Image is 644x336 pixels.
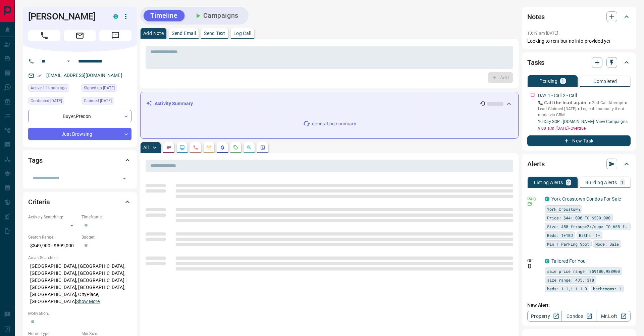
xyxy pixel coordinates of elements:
[547,268,620,275] span: sale price range: 359100,988900
[547,285,587,292] span: beds: 1-1,1.1-1.9
[547,277,594,283] span: size range: 435,1318
[567,180,570,185] p: 2
[547,214,610,221] span: Price: $441,000 TO $539,000
[545,259,549,263] div: condos.ca
[527,54,631,71] div: Tasks
[28,194,131,210] div: Criteria
[527,38,631,45] p: Looking to rent but no info provided yet
[527,9,631,25] div: Notes
[527,258,541,264] p: Off
[527,11,545,22] h2: Notes
[551,196,621,202] a: York Crosstown Condos For Sale
[82,84,131,94] div: Sun Jun 29 2025
[28,214,78,220] p: Actively Searching:
[84,85,115,91] span: Signed up [DATE]
[28,152,131,168] div: Tags
[143,145,149,150] p: All
[538,119,628,124] a: 10 Day SOP - [DOMAIN_NAME]- View Campaigns
[28,97,78,107] div: Mon Aug 11 2025
[82,97,131,107] div: Sun Jun 29 2025
[538,92,577,99] p: DAY 1 - Call 2 - Call
[28,255,131,261] p: Areas Searched:
[28,155,42,166] h2: Tags
[233,31,251,36] p: Log Call
[84,97,112,104] span: Claimed [DATE]
[527,196,541,202] p: Daily
[120,174,129,183] button: Open
[28,84,78,94] div: Thu Sep 11 2025
[143,31,164,36] p: Add Note
[28,240,78,251] p: $349,900 - $899,000
[527,202,532,206] svg: Email
[144,10,184,21] button: Timeline
[179,145,185,150] svg: Lead Browsing Activity
[539,79,557,83] p: Pending
[527,302,631,309] p: New Alert:
[172,31,196,36] p: Send Email
[46,73,122,78] a: [EMAIL_ADDRESS][DOMAIN_NAME]
[260,145,265,150] svg: Agent Actions
[146,97,513,110] div: Activity Summary
[220,145,225,150] svg: Listing Alerts
[551,258,586,264] a: Tailored For You
[28,197,50,207] h2: Criteria
[31,97,62,104] span: Contacted [DATE]
[547,206,580,212] span: York Crosstown
[593,285,621,292] span: bathrooms: 1
[99,30,131,41] span: Message
[593,79,617,84] p: Completed
[527,57,544,68] h2: Tasks
[206,145,212,150] svg: Emails
[527,156,631,172] div: Alerts
[113,14,118,19] div: condos.ca
[28,30,60,41] span: Call
[76,298,100,305] button: Show More
[166,145,171,150] svg: Notes
[538,125,631,131] p: 9:00 a.m. [DATE] - Overdue
[534,180,563,185] p: Listing Alerts
[64,30,96,41] span: Email
[585,180,617,185] p: Building Alerts
[64,57,72,65] button: Open
[187,10,245,21] button: Campaigns
[155,100,193,107] p: Activity Summary
[28,310,131,317] p: Motivation:
[547,223,628,230] span: Size: 450 ft<sup>2</sup> TO 658 ft<sup>2</sup>
[312,120,356,127] p: generating summary
[561,79,564,83] p: 1
[538,100,631,118] p: 📞 𝗖𝗮𝗹𝗹 𝘁𝗵𝗲 𝗹𝗲𝗮𝗱 𝗮𝗴𝗮𝗶𝗻. ● 2nd Call Attempt ● Lead Claimed [DATE] ‎● Log call manually if not made ...
[596,311,631,322] a: Mr.Loft
[527,264,532,268] svg: Push Notification Only
[82,214,131,220] p: Timeframe:
[28,128,131,140] div: Just Browsing
[28,234,78,240] p: Search Range:
[193,145,198,150] svg: Calls
[28,110,131,122] div: Buyer , Precon
[37,73,42,78] svg: Email Verified
[82,234,131,240] p: Budget:
[579,232,600,239] span: Baths: 1+
[28,11,103,22] h1: [PERSON_NAME]
[621,180,624,185] p: 1
[233,145,238,150] svg: Requests
[561,311,596,322] a: Condos
[547,241,589,247] span: Min 1 Parking Spot
[204,31,225,36] p: Send Text
[547,232,573,239] span: Beds: 1+1BD
[545,197,549,201] div: condos.ca
[527,135,631,146] button: New Task
[527,31,558,36] p: 10:19 am [DATE]
[595,241,619,247] span: Mode: Sale
[527,311,562,322] a: Property
[527,159,545,169] h2: Alerts
[31,85,67,91] span: Active 11 hours ago
[28,261,131,307] p: [GEOGRAPHIC_DATA], [GEOGRAPHIC_DATA], [GEOGRAPHIC_DATA], [GEOGRAPHIC_DATA], [GEOGRAPHIC_DATA], [G...
[247,145,252,150] svg: Opportunities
